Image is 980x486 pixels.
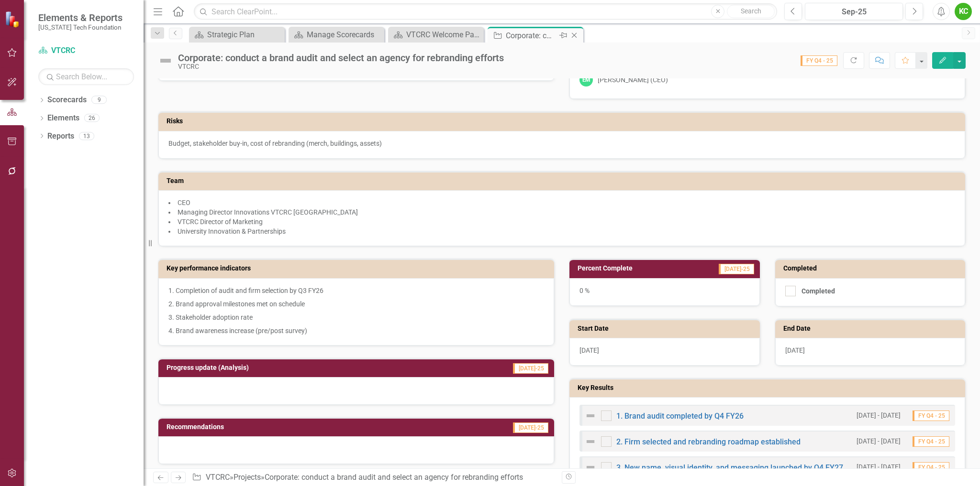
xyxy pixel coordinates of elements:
[167,364,432,371] h3: Progress update (Analysis)
[569,278,760,306] div: 0 %
[785,346,805,354] span: [DATE]
[741,7,761,15] span: Search
[616,463,843,472] a: 3. New name, visual identity, and messaging launched by Q4 FY27
[578,384,960,391] h3: Key Results
[168,324,544,335] p: 4. Brand awareness increase (pre/post survey)
[913,462,949,473] span: FY Q4 - 25
[719,264,754,274] span: [DATE]-25
[167,265,549,272] h3: Key performance indicators
[79,132,94,140] div: 13
[808,6,900,18] div: Sep-25
[234,473,261,482] a: Projects
[168,140,382,147] span: Budget, stakeholder buy-in, cost of rebranding (merch, buildings, assets)
[857,463,901,472] small: [DATE] - [DATE]
[47,131,74,142] a: Reports
[913,410,949,421] span: FY Q4 - 25
[783,325,961,332] h3: End Date
[47,95,87,106] a: Scorecards
[616,437,801,446] a: 2. Firm selected and rebranding roadmap established
[585,410,596,421] img: Not Defined
[206,473,230,482] a: VTCRC
[578,325,755,332] h3: Start Date
[579,346,599,354] span: [DATE]
[158,53,173,68] img: Not Defined
[38,68,134,85] input: Search Below...
[178,199,190,206] span: CEO
[84,114,100,122] div: 26
[585,462,596,473] img: Not Defined
[178,227,286,235] span: University Innovation & Partnerships
[38,12,122,23] span: Elements & Reports
[194,3,777,20] input: Search ClearPoint...
[168,286,544,297] p: 1. Completion of audit and firm selection by Q3 FY26
[727,5,775,18] button: Search
[616,411,744,421] a: 1. Brand audit completed by Q4 FY26
[857,411,901,420] small: [DATE] - [DATE]
[167,423,401,431] h3: Recommendations
[578,265,684,272] h3: Percent Complete
[265,473,523,482] div: Corporate: conduct a brand audit and select an agency for rebranding efforts
[178,53,504,63] div: Corporate: conduct a brand audit and select an agency for rebranding efforts
[406,29,481,41] div: VTCRC Welcome Page
[390,29,481,41] a: VTCRC Welcome Page
[801,55,837,66] span: FY Q4 - 25
[91,96,107,104] div: 9
[513,422,548,433] span: [DATE]-25
[191,29,282,41] a: Strategic Plan
[955,3,972,20] button: KC
[167,118,960,125] h3: Risks
[857,437,901,446] small: [DATE] - [DATE]
[207,29,282,41] div: Strategic Plan
[513,363,548,374] span: [DATE]-25
[805,3,903,20] button: Sep-25
[291,29,382,41] a: Manage Scorecards
[38,45,134,56] a: VTCRC
[178,63,504,70] div: VTCRC
[192,472,555,483] div: » »
[47,113,79,124] a: Elements
[579,73,593,86] div: EM
[167,177,960,184] h3: Team
[783,265,961,272] h3: Completed
[598,75,668,85] div: [PERSON_NAME] (CEO)
[168,297,544,311] p: 2. Brand approval milestones met on schedule
[913,436,949,447] span: FY Q4 - 25
[168,311,544,324] p: 3. Stakeholder adoption rate
[506,30,557,42] div: Corporate: conduct a brand audit and select an agency for rebranding efforts
[178,208,358,216] span: Managing Director Innovations VTCRC [GEOGRAPHIC_DATA]
[178,218,263,226] span: VTCRC Director of Marketing
[38,23,122,31] small: [US_STATE] Tech Foundation
[585,436,596,447] img: Not Defined
[4,11,22,28] img: ClearPoint Strategy
[307,29,382,41] div: Manage Scorecards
